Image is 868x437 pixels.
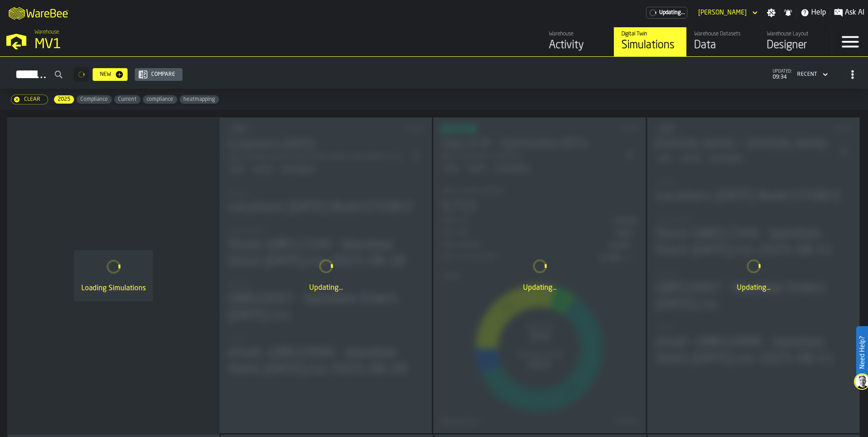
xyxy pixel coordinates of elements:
a: link-to-/wh/i/3ccf57d1-1e0c-4a81-a3bb-c2011c5f0d50/simulations [614,27,686,56]
div: Digital Twin [621,31,679,37]
div: DropdownMenuValue-Aaron Tamborski Tamborski [698,9,747,16]
a: link-to-/wh/i/3ccf57d1-1e0c-4a81-a3bb-c2011c5f0d50/data [686,27,759,56]
div: Updating... [655,283,852,293]
div: New [96,71,115,78]
span: Compliance [77,96,112,103]
div: ButtonLoadMore-Loading...-Prev-First-Last [70,67,93,82]
div: ItemListCard-DashboardItemContainer [219,117,432,433]
div: Compare [148,71,179,78]
span: updated: [773,69,792,74]
div: Warehouse Datasets [694,31,752,37]
span: 09:34 [773,74,792,80]
div: Clear [20,96,44,103]
div: Warehouse Layout [767,31,824,37]
a: link-to-/wh/i/3ccf57d1-1e0c-4a81-a3bb-c2011c5f0d50/feed/ [541,27,614,56]
div: Activity [549,38,607,53]
label: button-toggle-Ask AI [830,7,868,18]
span: heatmapping [180,96,219,103]
div: DropdownMenuValue-Aaron Tamborski Tamborski [695,7,759,18]
button: button-Clear [11,94,48,104]
div: ItemListCard- [7,117,219,434]
div: Warehouse [549,31,607,37]
div: Loading Simulations [81,283,146,294]
span: 2025 [54,96,74,103]
div: ItemListCard-DashboardItemContainer [647,117,860,433]
div: ItemListCard-DashboardItemContainer [433,117,646,433]
label: button-toggle-Settings [763,8,779,17]
span: Current [114,96,140,103]
label: button-toggle-Menu [832,27,868,56]
div: MV1 [35,36,280,53]
a: link-to-/wh/i/3ccf57d1-1e0c-4a81-a3bb-c2011c5f0d50/designer [759,27,832,56]
div: Designer [767,38,824,53]
button: button-Compare [135,68,182,81]
label: Need Help? [857,327,867,378]
span: Warehouse [35,29,59,35]
label: button-toggle-Notifications [780,8,796,17]
a: link-to-/wh/i/3ccf57d1-1e0c-4a81-a3bb-c2011c5f0d50/settings/billing [646,7,687,19]
div: Updating... [441,283,638,293]
div: DropdownMenuValue-4 [797,71,817,78]
div: Data [694,38,752,53]
span: Updating... [659,10,685,16]
span: Help [811,7,826,18]
div: Updating... [227,283,424,293]
div: Simulations [621,38,679,53]
span: Ask AI [845,7,864,18]
div: Menu Subscription [646,7,687,19]
div: DropdownMenuValue-4 [794,69,830,80]
span: compliance [143,96,177,103]
button: button-New [93,68,128,81]
label: button-toggle-Help [797,7,830,18]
